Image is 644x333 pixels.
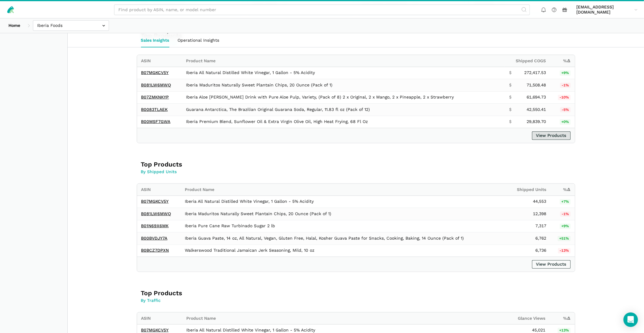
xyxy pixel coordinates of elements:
span: [EMAIL_ADDRESS][DOMAIN_NAME] [576,5,632,15]
span: +7% [560,199,571,205]
td: 6,736 [508,244,550,257]
a: [EMAIL_ADDRESS][DOMAIN_NAME] [574,3,640,16]
h3: Top Products [141,160,318,169]
td: Iberia Aloe [PERSON_NAME] Drink with Pure Aloe Pulp, Variety, (Pack of 8) 2 x Original, 2 x Mango... [182,91,505,104]
td: Iberia Guava Paste, 14 oz, All Natural, Vegan, Gluten Free, Halal, Kosher Guava Paste for Snacks,... [181,232,508,245]
td: Iberia All Natural Distilled White Vinegar, 1 Gallon - 5% Acidity [181,196,508,208]
div: Open Intercom Messenger [623,312,638,327]
a: B07ZMKNKYP [141,95,169,99]
span: $ [509,70,511,76]
th: Product Name [182,55,505,67]
span: -1% [560,83,571,88]
td: Walkerswood Traditional Jamaican Jerk Seasoning, Mild, 10 oz [181,244,508,257]
input: Iberia Foods [33,20,109,31]
h3: Top Products [141,289,318,297]
span: -1% [560,212,571,217]
a: B00MSF7GWA [141,119,171,124]
td: Iberia Maduritos Naturally Sweet Plantain Chips, 20 Ounce (Pack of 1) [181,208,508,220]
a: Home [4,20,24,31]
a: B0083TLAEK [141,107,168,112]
a: Operational Insights [174,33,224,47]
span: 71,508.48 [527,82,546,88]
span: $ [509,82,511,88]
td: 7,317 [508,220,550,232]
th: Product Name [181,184,508,196]
a: View Products [532,260,571,269]
a: B081LW6MWQ [141,211,171,216]
p: By Shipped Units [141,169,318,175]
span: +9% [560,224,571,229]
th: %Δ [549,312,575,324]
td: Iberia All Natural Distilled White Vinegar, 1 Gallon - 5% Acidity [182,67,505,79]
span: +0% [560,119,571,125]
span: +9% [560,70,571,76]
span: -5% [560,107,571,113]
a: B07MGKCV5Y [141,70,169,75]
td: Iberia Premium Blend, Sunflower Oil & Extra Virgin Olive Oil, High Heat Frying, 68 Fl Oz [182,116,505,128]
td: 12,398 [508,208,550,220]
span: $ [509,95,511,100]
th: Shipped Units [508,184,550,196]
td: 6,762 [508,232,550,245]
p: By Traffic [141,297,318,304]
a: B0BCZ7DPXN [141,248,169,253]
span: $ [509,119,511,124]
span: -10% [558,95,571,100]
a: B07MGKCV5Y [141,199,169,204]
span: $ [509,107,511,112]
th: ASIN [137,55,182,67]
a: B07MGKCV5Y [141,328,169,332]
th: Shipped COGS [505,55,550,67]
span: 61,694.73 [527,95,546,100]
td: Iberia Maduritos Naturally Sweet Plantain Chips, 20 Ounce (Pack of 1) [182,79,505,92]
span: 42,550.41 [527,107,546,112]
span: -13% [558,248,571,254]
th: Product Name [182,312,507,324]
a: Sales Insights [137,33,174,47]
a: View Products [532,131,571,140]
a: B01N69X6MK [141,223,169,228]
th: %Δ [550,184,575,196]
td: Iberia Pure Cane Raw Turbinado Sugar 2 lb [181,220,508,232]
td: Guarana Antarctica, The Brazilian Original Guarana Soda, Regular, 11.83 fl oz (Pack of 12) [182,104,505,116]
th: ASIN [137,312,182,324]
span: +51% [558,236,571,241]
th: Glance Views [507,312,549,324]
th: ASIN [137,184,181,196]
a: B00BVDJY7A [141,236,168,241]
span: 272,417.53 [524,70,546,76]
th: %Δ [550,55,575,67]
td: 44,553 [508,196,550,208]
input: Find product by ASIN, name, or model number [114,5,530,15]
span: 29,839.70 [527,119,546,124]
a: B081LW6MWQ [141,82,171,87]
